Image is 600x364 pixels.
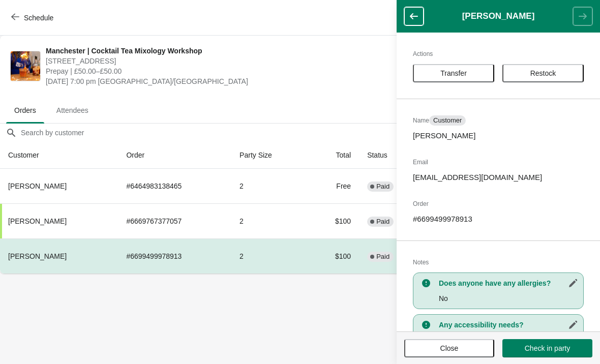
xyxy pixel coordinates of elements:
h2: Email [413,157,584,167]
p: # 6699499978913 [413,214,584,224]
span: Customer [433,116,462,125]
button: Check in party [502,339,592,357]
h1: [PERSON_NAME] [424,11,573,21]
td: 2 [231,203,308,238]
span: [DATE] 7:00 pm [GEOGRAPHIC_DATA]/[GEOGRAPHIC_DATA] [46,76,412,86]
h2: Notes [413,257,584,267]
h2: Actions [413,49,584,59]
td: # 6699499978913 [118,238,231,274]
h2: Order [413,199,584,209]
button: Close [404,339,494,357]
h2: Name [413,115,584,126]
span: Restock [530,69,556,77]
p: [EMAIL_ADDRESS][DOMAIN_NAME] [413,172,584,183]
span: Manchester | Cocktail Tea Mixology Workshop [46,46,412,56]
td: 2 [231,238,308,274]
span: Close [440,344,459,352]
span: Paid [376,183,389,191]
span: [PERSON_NAME] [8,182,67,190]
td: # 6464983138465 [118,169,231,203]
td: Free [308,169,359,203]
td: 2 [231,169,308,203]
th: Party Size [231,142,308,169]
span: [PERSON_NAME] [8,217,67,225]
h3: Does anyone have any allergies? [439,278,578,288]
td: $100 [308,203,359,238]
span: Schedule [24,14,53,22]
h3: Any accessibility needs? [439,320,578,330]
button: Schedule [5,9,62,27]
th: Status [359,142,427,169]
span: [PERSON_NAME] [8,252,67,260]
span: Attendees [48,101,97,119]
span: Prepay | £50.00–£50.00 [46,66,412,76]
span: Paid [376,253,389,261]
span: [STREET_ADDRESS] [46,56,412,66]
td: $100 [308,238,359,274]
button: Transfer [413,64,494,82]
span: Check in party [525,344,570,352]
span: Orders [6,101,44,119]
td: # 6669767377057 [118,203,231,238]
p: [PERSON_NAME] [413,131,584,141]
th: Order [118,142,231,169]
button: Restock [502,64,584,82]
th: Total [308,142,359,169]
span: Transfer [440,69,467,77]
span: Paid [376,218,389,226]
input: Search by customer [20,124,600,142]
p: No [439,293,578,304]
img: Manchester | Cocktail Tea Mixology Workshop [11,51,40,81]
